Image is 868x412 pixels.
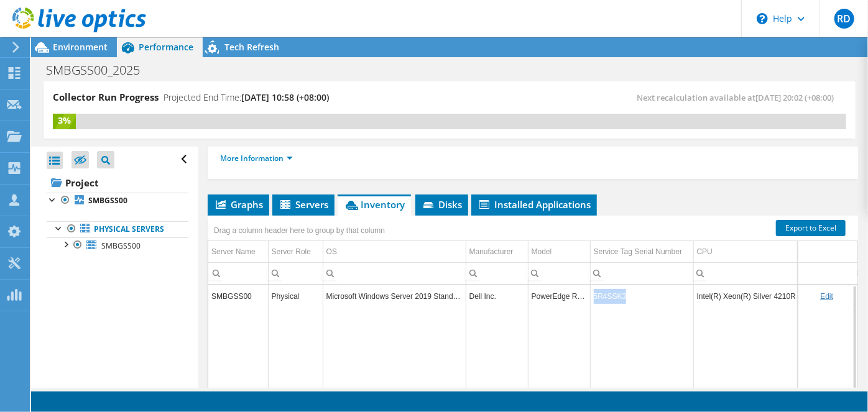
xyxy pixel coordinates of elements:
[466,262,528,284] td: Column Manufacturer, Filter cell
[590,285,693,307] td: Column Service Tag Serial Number, Value 5R4SSK3
[224,41,279,53] span: Tech Refresh
[211,222,388,239] div: Drag a column header here to group by that column
[755,92,834,103] span: [DATE] 20:02 (+08:00)
[47,221,188,237] a: Physical Servers
[211,244,256,259] div: Server Name
[208,285,268,307] td: Column Server Name, Value SMBGSS00
[478,198,591,211] span: Installed Applications
[820,292,833,301] a: Edit
[776,220,846,236] a: Export to Excel
[422,198,462,211] span: Disks
[834,9,854,29] span: RD
[528,241,590,263] td: Model Column
[272,289,320,304] div: Physical
[220,153,293,163] a: More Information
[268,285,323,307] td: Column Server Role, Value Physical
[47,173,188,193] a: Project
[594,244,683,259] div: Service Tag Serial Number
[268,241,323,263] td: Server Role Column
[757,13,768,24] svg: \n
[326,244,337,259] div: OS
[466,285,528,307] td: Column Manufacturer, Value Dell Inc.
[40,63,159,77] h1: SMBGSS00_2025
[47,193,188,209] a: SMBGSS00
[272,244,311,259] div: Server Role
[590,241,693,263] td: Service Tag Serial Number Column
[208,262,268,284] td: Column Server Name, Filter cell
[241,91,329,103] span: [DATE] 10:58 (+08:00)
[88,195,127,206] b: SMBGSS00
[469,244,514,259] div: Manufacturer
[693,285,849,307] td: Column CPU, Value Intel(R) Xeon(R) Silver 4210R CPU @ 2.40GHz
[693,262,849,284] td: Column CPU, Filter cell
[528,262,590,284] td: Column Model, Filter cell
[268,262,323,284] td: Column Server Role, Filter cell
[693,241,849,263] td: CPU Column
[323,262,466,284] td: Column OS, Filter cell
[47,237,188,254] a: SMBGSS00
[53,114,76,127] div: 3%
[323,285,466,307] td: Column OS, Value Microsoft Windows Server 2019 Standard
[637,92,840,103] span: Next recalculation available at
[164,91,329,104] h4: Projected End Time:
[697,244,713,259] div: CPU
[344,198,405,211] span: Inventory
[279,198,328,211] span: Servers
[466,241,528,263] td: Manufacturer Column
[532,244,552,259] div: Model
[53,41,108,53] span: Environment
[214,198,263,211] span: Graphs
[139,41,193,53] span: Performance
[528,285,590,307] td: Column Model, Value PowerEdge R440
[208,241,268,263] td: Server Name Column
[590,262,693,284] td: Column Service Tag Serial Number, Filter cell
[101,240,141,251] span: SMBGSS00
[323,241,466,263] td: OS Column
